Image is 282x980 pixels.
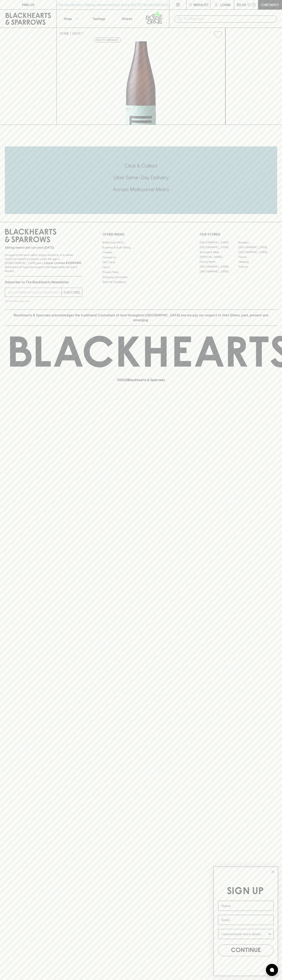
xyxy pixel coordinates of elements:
[238,250,277,254] a: [GEOGRAPHIC_DATA]
[22,2,34,7] p: FIND US
[222,929,268,939] input: I wanna know more about...
[238,240,277,245] a: Braddon
[238,264,277,269] a: Prahran
[94,38,121,42] button: Add to wishlist
[102,255,180,260] a: Contact Us
[102,265,180,270] a: FAQ's
[238,245,277,250] a: [GEOGRAPHIC_DATA]
[57,10,85,28] button: Shop
[102,270,180,275] a: Privacy Policy
[5,163,277,169] h5: Click & Collect
[238,254,277,259] a: Fitzroy
[209,863,282,980] div: FLYOUT Form
[194,2,209,7] p: Wishlist
[5,299,82,303] p: We will never spam you
[102,232,180,237] p: OTHER AREAS
[72,32,81,35] a: SHOP
[85,10,113,28] a: Tastings
[62,288,82,297] button: SUBSCRIBE
[200,259,238,264] a: Fitzroy North
[8,313,274,322] p: Blackhearts & Sparrows acknowledges the traditional Custodians of land throughout [GEOGRAPHIC_DAT...
[200,232,277,237] p: OUR STORES
[253,4,255,6] p: 0
[5,280,82,285] p: Subscribe to The Blackhearts Newsletter
[5,253,82,273] p: It is against the law to sell or supply alcohol to, or to obtain alcohol on behalf of a person un...
[200,245,238,250] a: [GEOGRAPHIC_DATA]
[5,186,277,193] h5: Across Melbourne Metro
[200,254,238,259] a: [PERSON_NAME]
[200,269,238,274] a: [GEOGRAPHIC_DATA]
[237,2,246,7] p: $0.00
[102,280,180,285] a: Terms & Conditions
[218,901,274,911] input: Name
[270,968,274,972] img: bubble-icon
[102,240,180,245] a: Bottle Drop FAQ's
[200,264,238,269] a: [GEOGRAPHIC_DATA]
[60,32,69,35] a: HOME
[122,16,132,21] p: Stores
[268,929,272,939] button: Show Options
[92,16,105,21] p: Tastings
[200,250,238,254] a: Brunswick West
[227,887,264,896] span: SIGN UP
[269,868,276,875] button: Close dialog
[64,16,72,21] p: Shop
[220,2,230,7] p: Login
[184,16,274,22] input: Try "Pinot noir"
[57,41,225,125] img: 35854.png
[102,245,180,250] a: Business & Bulk Gifting
[218,945,274,956] button: CONTINUE
[44,261,81,265] strong: Liquor License #32064953
[238,259,277,264] a: Geelong
[200,240,238,245] a: [GEOGRAPHIC_DATA]
[102,250,180,255] a: Careers
[5,246,82,250] p: Sibling owned and run since [DATE]
[113,10,141,28] a: Stores
[261,2,279,7] p: Checkout
[218,915,274,925] input: Email
[63,290,80,295] p: SUBSCRIBE
[102,260,180,265] a: Gift Cards
[8,289,62,296] input: e.g. jane@blackheartsandsparrows.com.au
[212,29,224,40] button: Add to wishlist
[102,275,180,279] a: Shipping Information
[5,174,277,181] h5: Uber Same-Day Delivery
[5,146,277,214] div: Call to action block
